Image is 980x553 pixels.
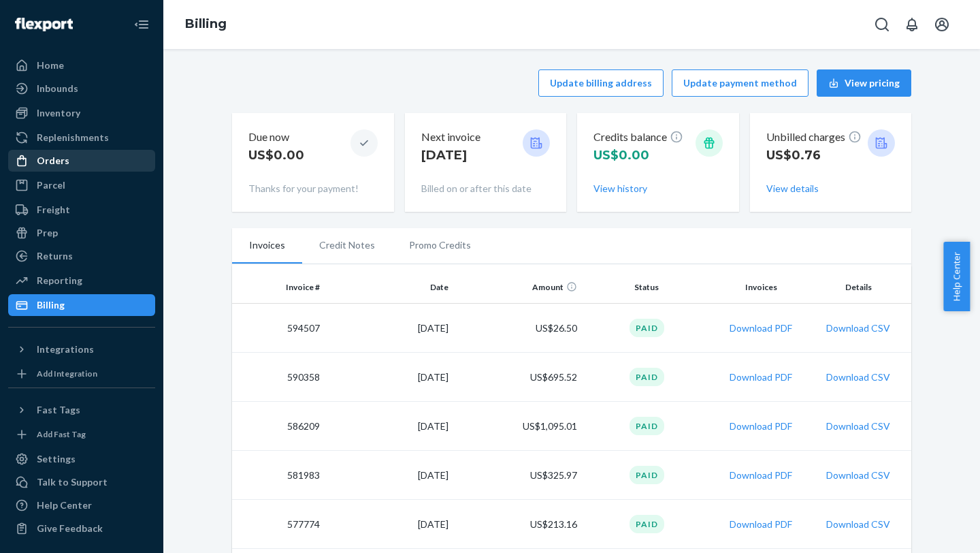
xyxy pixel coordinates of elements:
[37,203,70,217] div: Freight
[8,471,155,493] a: Talk to Support
[593,148,649,163] span: US$0.00
[630,515,664,533] div: Paid
[8,448,155,470] a: Settings
[37,131,109,144] div: Replenishments
[766,146,862,164] p: US$0.76
[928,11,955,38] button: Open account menu
[8,518,155,539] button: Give Feedback
[868,11,896,38] button: Open Search Box
[766,129,862,145] p: Unbilled charges
[454,304,583,353] td: US$26.50
[630,319,664,337] div: Paid
[392,228,488,262] li: Promo Credits
[630,417,664,435] div: Paid
[817,69,911,97] button: View pricing
[8,222,155,244] a: Prep
[730,518,792,531] button: Download PDF
[8,426,155,443] a: Add Fast Tag
[232,271,325,304] th: Invoice #
[232,451,325,500] td: 581983
[8,127,155,148] a: Replenishments
[37,499,92,512] div: Help Center
[8,174,155,196] a: Parcel
[826,420,890,433] button: Download CSV
[730,469,792,482] button: Download PDF
[8,270,155,291] a: Reporting
[37,82,78,95] div: Inbounds
[730,370,792,384] button: Download PDF
[630,466,664,484] div: Paid
[37,368,97,379] div: Add Integration
[826,321,890,335] button: Download CSV
[8,78,155,99] a: Inbounds
[37,343,94,356] div: Integrations
[37,475,108,489] div: Talk to Support
[37,403,80,417] div: Fast Tags
[826,518,890,531] button: Download CSV
[826,370,890,384] button: Download CSV
[37,106,80,120] div: Inventory
[8,399,155,421] button: Fast Tags
[174,5,238,44] ol: breadcrumbs
[37,178,65,192] div: Parcel
[15,18,73,31] img: Flexport logo
[583,271,711,304] th: Status
[325,353,454,402] td: [DATE]
[8,150,155,172] a: Orders
[325,402,454,451] td: [DATE]
[454,402,583,451] td: US$1,095.01
[730,420,792,433] button: Download PDF
[37,249,73,263] div: Returns
[248,182,378,195] p: Thanks for your payment!
[8,494,155,516] a: Help Center
[421,129,480,145] p: Next invoice
[37,452,76,466] div: Settings
[826,469,890,482] button: Download CSV
[325,304,454,353] td: [DATE]
[325,451,454,500] td: [DATE]
[37,226,58,240] div: Prep
[232,228,302,264] li: Invoices
[8,366,155,382] a: Add Integration
[232,402,325,451] td: 586209
[711,271,811,304] th: Invoices
[454,353,583,402] td: US$695.52
[8,54,155,76] a: Home
[8,338,155,360] button: Integrations
[325,271,454,304] th: Date
[302,228,392,262] li: Credit Notes
[454,271,583,304] th: Amount
[593,129,683,145] p: Credits balance
[37,154,69,168] div: Orders
[128,11,155,38] button: Close Navigation
[538,69,664,97] button: Update billing address
[37,274,82,287] div: Reporting
[8,245,155,267] a: Returns
[232,353,325,402] td: 590358
[37,522,103,535] div: Give Feedback
[943,242,970,311] button: Help Center
[8,294,155,316] a: Billing
[730,321,792,335] button: Download PDF
[232,500,325,549] td: 577774
[421,182,551,195] p: Billed on or after this date
[898,11,926,38] button: Open notifications
[672,69,808,97] button: Update payment method
[37,59,64,72] div: Home
[232,304,325,353] td: 594507
[248,129,304,145] p: Due now
[37,298,65,312] div: Billing
[8,102,155,124] a: Inventory
[248,146,304,164] p: US$0.00
[421,146,480,164] p: [DATE]
[593,182,647,195] button: View history
[8,199,155,221] a: Freight
[454,500,583,549] td: US$213.16
[630,368,664,386] div: Paid
[325,500,454,549] td: [DATE]
[185,16,227,31] a: Billing
[811,271,911,304] th: Details
[766,182,819,195] button: View details
[37,428,86,440] div: Add Fast Tag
